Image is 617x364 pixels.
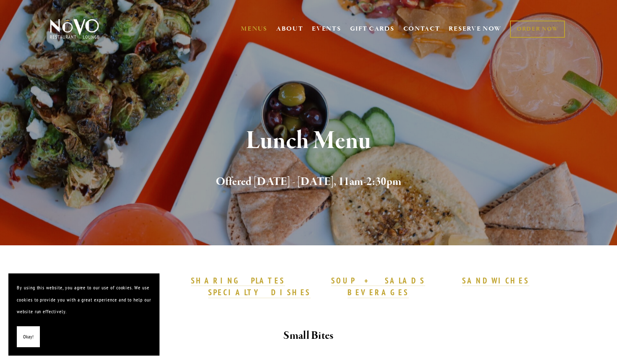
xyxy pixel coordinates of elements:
[208,287,311,297] strong: SPECIALTY DISHES
[350,21,395,37] a: GIFT CARDS
[312,25,341,33] a: EVENTS
[348,287,409,297] strong: BEVERAGES
[462,276,529,286] a: SANDWICHES
[331,276,425,286] a: SOUP + SALADS
[17,326,40,348] button: Okay!
[191,276,285,286] strong: SHARING PLATES
[17,282,151,318] p: By using this website, you agree to our use of cookies. We use cookies to provide you with a grea...
[64,127,553,155] h1: Lunch Menu
[64,173,553,191] h2: Offered [DATE] - [DATE], 11am-2:30pm
[276,25,303,33] a: ABOUT
[348,287,409,298] a: BEVERAGES
[403,21,440,37] a: CONTACT
[8,273,159,356] section: Cookie banner
[208,287,311,298] a: SPECIALTY DISHES
[191,276,285,286] a: SHARING PLATES
[23,331,34,343] span: Okay!
[449,21,502,37] a: RESERVE NOW
[283,328,333,343] strong: Small Bites
[241,25,267,33] a: MENUS
[462,276,529,286] strong: SANDWICHES
[510,21,565,38] a: ORDER NOW
[48,18,101,39] img: Novo Restaurant &amp; Lounge
[331,276,425,286] strong: SOUP + SALADS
